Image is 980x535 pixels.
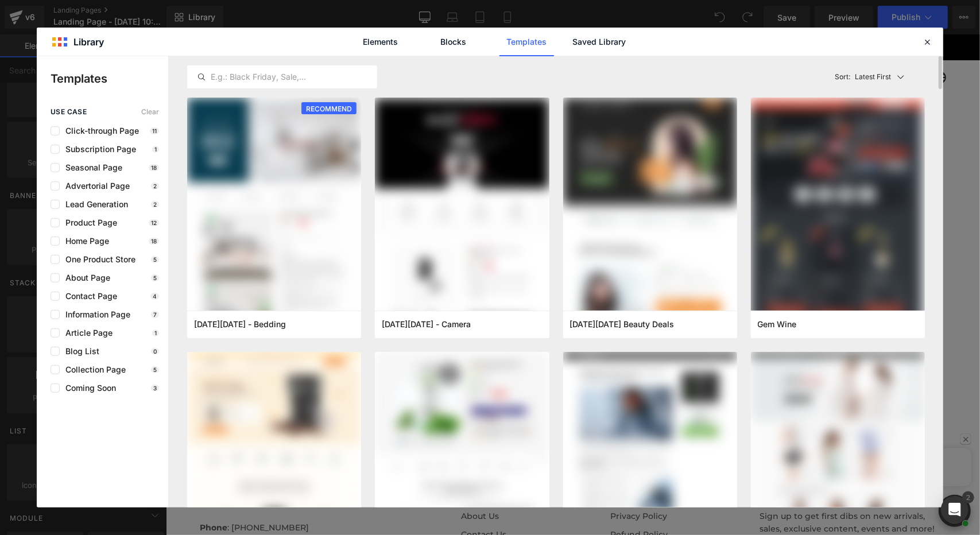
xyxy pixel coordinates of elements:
[60,126,139,135] span: Click-through Page
[434,29,523,57] a: Official Refurbished
[60,383,116,393] span: Coming Soon
[149,219,159,226] p: 12
[599,37,633,49] span: Support
[427,28,481,56] a: Blocks
[855,72,892,82] p: Latest First
[151,274,159,281] p: 5
[151,366,159,373] p: 5
[264,37,304,49] span: ACMER X1
[60,218,117,227] span: Product Page
[570,319,675,329] span: Black Friday Beauty Deals
[563,98,737,331] img: bb39deda-7990-40f7-8e83-51ac06fbe917.png
[152,329,159,336] p: 1
[773,460,805,493] button: Open chatbox
[60,310,130,319] span: Information Page
[34,487,295,499] p: : [PHONE_NUMBER]
[355,285,459,308] a: Explore Template
[121,29,165,57] a: Products
[796,457,808,469] div: 2
[51,70,168,87] p: Templates
[151,183,159,189] p: 2
[151,201,159,208] p: 2
[301,102,357,115] span: RECOMMEND
[149,238,159,245] p: 18
[539,37,579,49] span: Programs
[324,37,361,49] span: Materials
[149,164,159,171] p: 18
[60,292,117,301] span: Contact Page
[594,475,780,501] p: Sign up to get first dibs on new arrivals, sales, exclusive content, events and more!
[536,29,583,57] a: Programs
[746,33,757,44] hdt-cart-count: 0
[34,488,61,498] strong: Phone
[141,108,159,116] span: Clear
[151,348,159,355] p: 0
[188,70,377,84] input: E.g.: Black Friday, Sale,...
[271,23,298,36] span: NEW
[295,448,340,458] h6: Support
[444,495,502,505] a: Refund Policy
[60,273,110,282] span: About Page
[758,319,797,329] span: Gem Wine
[34,36,103,51] img: acmer laser engraver
[194,319,286,329] span: Cyber Monday - Bedding
[261,29,308,57] a: ACMER X1 NEW
[81,145,733,158] p: Start building your page
[444,448,532,458] h6: Custom Service
[669,421,798,444] div: Hi there 👋 How can we help?
[444,476,501,487] a: Privacy Policy
[594,448,691,458] h6: Sign Up for Email
[377,29,421,57] a: Software
[151,311,159,318] p: 7
[381,37,418,49] span: Software
[320,29,365,57] a: Materials
[794,399,805,410] button: Close popup
[60,181,130,191] span: Advertorial Page
[288,7,525,33] div: 🚚Tax free shipping to [GEOGRAPHIC_DATA] and EU Union
[60,200,128,209] span: Lead Generation
[60,145,136,154] span: Subscription Page
[572,28,627,56] a: Saved Library
[60,163,122,172] span: Seasonal Page
[34,448,137,470] img: acmer laser engraver
[51,108,87,116] span: use case
[751,98,925,331] img: 415fe324-69a9-4270-94dc-8478512c9daa.png
[151,385,159,391] p: 3
[437,37,520,49] span: Official Refurbished
[152,146,159,153] p: 1
[60,237,109,246] span: Home Page
[595,29,636,57] a: Support
[60,365,126,374] span: Collection Page
[181,37,245,49] span: 🎁Autumn Sale
[60,255,135,264] span: One Product Store
[835,73,851,81] span: Sort:
[831,65,925,88] button: Latest FirstSort:Latest First
[150,293,159,300] p: 4
[354,28,408,56] a: Elements
[295,495,340,505] a: Contact Us
[382,319,471,329] span: Black Friday - Camera
[151,256,159,263] p: 5
[125,37,162,49] span: Products
[741,38,751,48] a: 0
[81,317,733,325] p: or Drag & Drop elements from left sidebar
[941,496,969,524] div: Open Intercom Messenger
[295,476,333,487] a: About Us
[150,127,159,134] p: 11
[60,328,113,338] span: Article Page
[178,29,248,57] a: 🎁Autumn Sale
[60,347,99,356] span: Blog List
[499,28,554,56] a: Templates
